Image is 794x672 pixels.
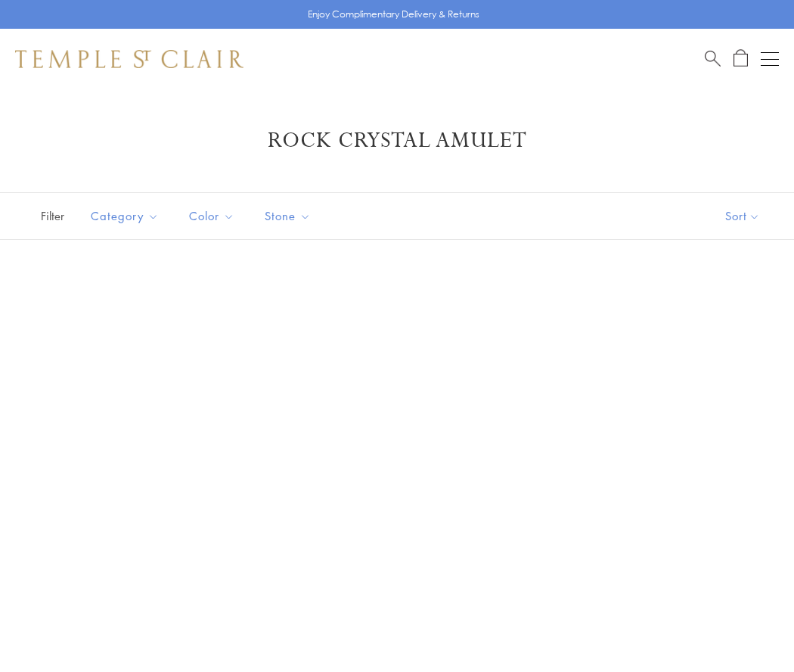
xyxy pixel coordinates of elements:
[691,193,794,239] button: Show sort by
[83,207,170,226] span: Category
[257,207,322,226] span: Stone
[253,199,322,233] button: Stone
[734,49,748,68] a: Open Shopping Bag
[308,7,479,22] p: Enjoy Complimentary Delivery & Returns
[705,49,721,68] a: Search
[761,50,779,68] button: Open navigation
[181,207,246,226] span: Color
[38,127,756,154] h1: Rock Crystal Amulet
[15,50,243,68] img: Temple St. Clair
[178,199,246,233] button: Color
[79,199,170,233] button: Category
